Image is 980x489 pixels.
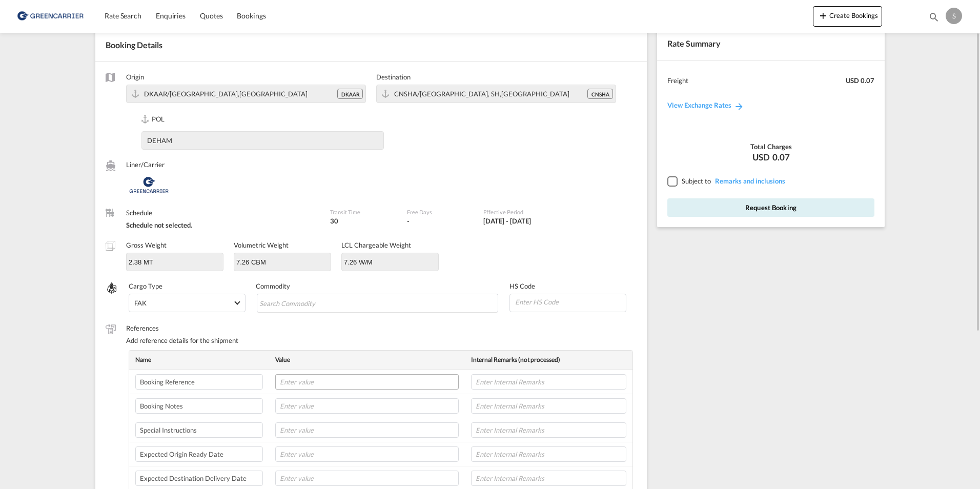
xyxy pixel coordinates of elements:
[126,172,320,198] div: Greencarrier Consolidators
[471,446,626,462] input: Enter Internal Remarks
[667,198,874,217] button: Request Booking
[483,208,575,216] label: Effective Period
[257,294,499,312] md-chips-wrap: Chips container with autocompletion. Enter the text area, type text to search, and then use the u...
[407,208,473,216] label: Free Days
[15,5,85,28] img: b0b18ec08afe11efb1d4932555f5f09d.png
[846,76,874,85] div: USD 0.07
[667,151,874,164] div: USD
[129,281,246,291] label: Cargo Type
[129,294,246,312] md-select: Select Cargo type: FAK
[126,72,366,81] label: Origin
[275,446,459,462] input: Enter value
[126,160,320,169] label: Liner/Carrier
[928,11,940,23] md-icon: icon-magnify
[772,151,790,164] span: 0.07
[337,89,363,99] div: DKAAR
[105,11,141,20] span: Rate Search
[813,6,882,27] button: icon-plus 400-fgCreate Bookings
[712,177,785,185] span: REMARKSINCLUSIONS
[134,299,147,307] div: FAK
[106,40,162,50] span: Booking Details
[135,374,263,390] input: Enter label
[394,90,569,98] span: CNSHA/Shanghai, SH,Asia Pacific
[667,142,874,151] div: Total Charges
[330,216,396,226] div: 30
[135,446,263,462] input: Enter label
[275,398,459,414] input: Enter value
[667,76,688,85] div: Freight
[126,208,320,217] label: Schedule
[144,90,308,98] span: DKAAR/Aarhus,Europe
[465,351,632,370] th: Internal Remarks (not processed)
[234,241,289,249] label: Volumetric Weight
[135,422,263,438] input: Enter label
[259,295,353,312] input: Search Commodity
[471,471,626,486] input: Enter Internal Remarks
[734,101,744,111] md-icon: icon-arrow-right
[657,91,754,119] a: View Exchange Rates
[407,216,410,226] div: -
[376,72,616,81] label: Destination
[141,114,384,125] label: POL
[256,281,500,291] label: Commodity
[928,11,940,27] div: icon-magnify
[156,11,186,20] span: Enquiries
[471,398,626,414] input: Enter Internal Remarks
[946,8,962,24] div: S
[514,294,626,310] input: Enter HS Code
[483,216,531,226] div: 01 Aug 2025 - 31 Aug 2025
[237,11,266,20] span: Bookings
[126,323,637,333] label: References
[682,177,711,185] span: Subject to
[135,471,263,486] input: Enter label
[106,160,116,171] md-icon: /assets/icons/custom/liner-aaa8ad.svg
[269,351,465,370] th: Value
[587,89,613,99] div: CNSHA
[509,281,626,291] label: HS Code
[200,11,222,20] span: Quotes
[275,471,459,486] input: Enter value
[657,28,885,59] div: Rate Summary
[126,220,320,230] div: Schedule not selected.
[471,374,626,390] input: Enter Internal Remarks
[817,9,829,22] md-icon: icon-plus 400-fg
[330,208,396,216] label: Transit Time
[341,241,411,249] label: LCL Chargeable Weight
[129,351,269,370] th: Name
[126,172,172,198] img: Greencarrier Consolidators
[126,336,637,345] div: Add reference details for the shipment
[142,136,172,145] div: DEHAM
[126,241,167,249] label: Gross Weight
[471,422,626,438] input: Enter Internal Remarks
[275,374,459,390] input: Enter value
[275,422,459,438] input: Enter value
[135,398,263,414] input: Enter label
